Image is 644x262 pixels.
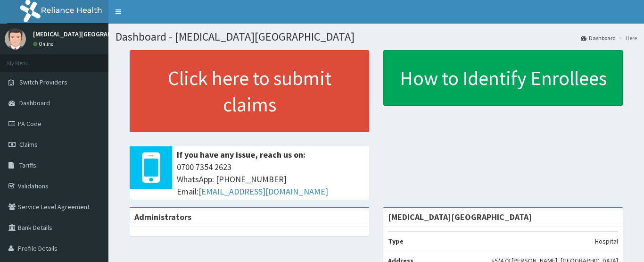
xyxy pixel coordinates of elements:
[595,237,618,246] p: Hospital
[130,50,369,132] a: Click here to submit claims
[177,161,364,197] span: 0700 7354 2623 WhatsApp: [PHONE_NUMBER] Email:
[19,140,38,149] span: Claims
[19,161,36,169] span: Tariffs
[19,78,67,86] span: Switch Providers
[5,28,26,50] img: User Image
[134,211,191,222] b: Administrators
[19,99,50,107] span: Dashboard
[116,31,637,43] h1: Dashboard - [MEDICAL_DATA][GEOGRAPHIC_DATA]
[581,34,616,42] a: Dashboard
[198,186,328,197] a: [EMAIL_ADDRESS][DOMAIN_NAME]
[388,237,404,245] b: Type
[177,149,305,160] b: If you have any issue, reach us on:
[388,211,532,222] strong: [MEDICAL_DATA][GEOGRAPHIC_DATA]
[33,41,56,47] a: Online
[617,34,637,42] li: Here
[383,50,623,106] a: How to Identify Enrollees
[33,31,142,37] p: [MEDICAL_DATA][GEOGRAPHIC_DATA]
